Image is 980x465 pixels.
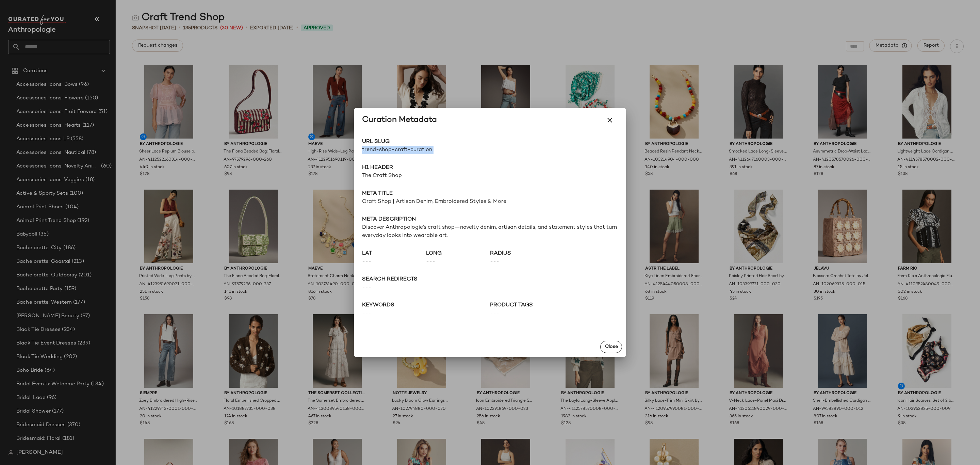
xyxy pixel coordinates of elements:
span: URL Slug [362,138,490,146]
span: search redirects [362,275,618,284]
span: long [426,250,490,258]
span: Craft Shop | Artisan Denim, Embroidered Styles & More [362,198,618,206]
span: --- [362,309,490,318]
span: --- [426,258,490,266]
span: --- [362,258,426,266]
span: Product Tags [490,301,618,309]
span: radius [490,250,554,258]
button: Close [600,341,622,353]
span: --- [362,284,618,292]
span: Meta title [362,190,618,198]
span: --- [490,258,554,266]
span: --- [490,309,618,318]
span: Meta description [362,215,618,224]
span: H1 Header [362,164,618,172]
span: Close [604,344,618,350]
span: Discover Anthropologie’s craft shop—novelty denim, artisan details, and statement styles that tur... [362,224,618,240]
span: lat [362,250,426,258]
div: Curation Metadata [362,115,437,126]
span: The Craft Shop [362,172,618,180]
span: trend-shop-craft-curation [362,146,490,154]
span: keywords [362,301,490,309]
